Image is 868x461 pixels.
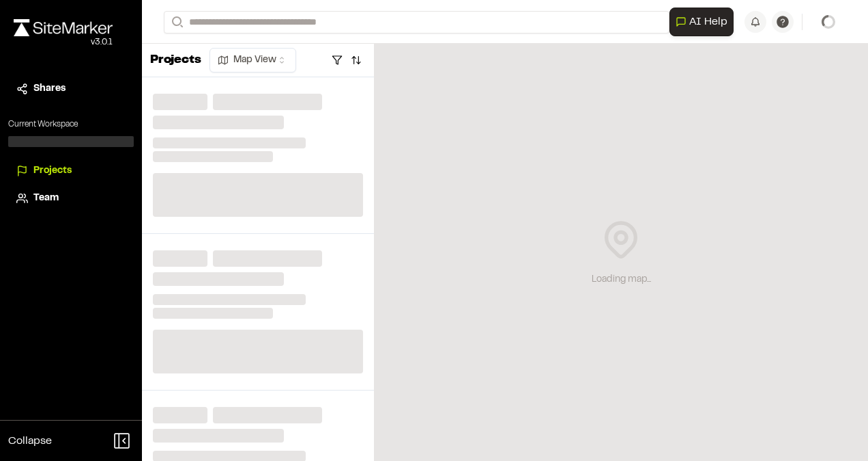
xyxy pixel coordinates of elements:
[14,36,113,49] div: Oh geez...please don't...
[16,191,126,206] a: Team
[150,51,201,70] p: Projects
[33,163,72,179] span: Projects
[33,191,59,206] span: Team
[14,19,113,36] img: rebrand.png
[33,81,66,96] span: Shares
[164,11,188,34] button: Search
[689,14,727,30] span: AI Help
[16,163,126,179] a: Projects
[669,8,739,36] div: Open AI Assistant
[8,433,52,449] span: Collapse
[669,8,734,36] button: Open AI Assistant
[592,272,651,287] div: Loading map...
[8,118,134,131] p: Current Workspace
[16,81,126,96] a: Shares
